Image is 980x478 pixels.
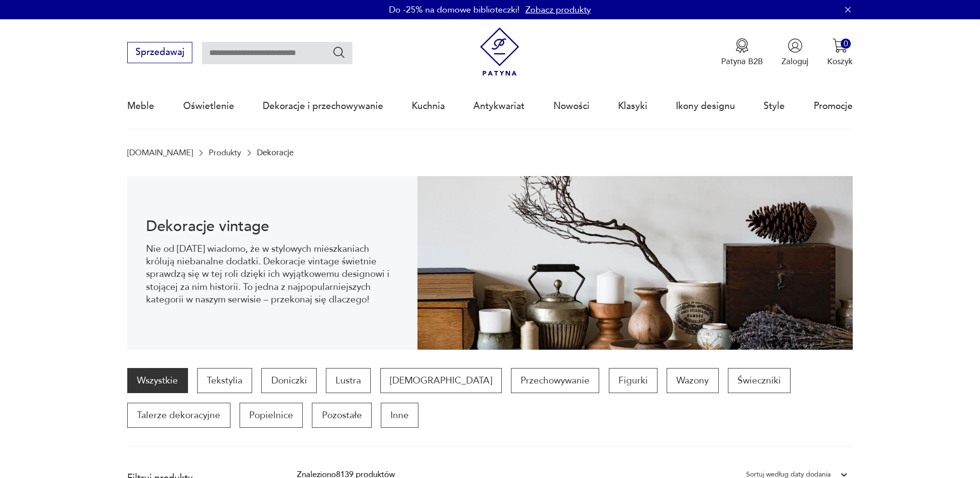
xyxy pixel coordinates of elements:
[667,368,718,393] a: Wazony
[511,368,599,393] a: Przechowywanie
[261,368,316,393] a: Doniczki
[257,148,294,157] p: Dekoracje
[240,403,303,428] a: Popielnice
[609,368,658,393] a: Figurki
[209,148,241,157] a: Produkty
[721,38,763,67] button: Patyna B2B
[475,27,524,76] img: Patyna - sklep z meblami i dekoracjami vintage
[525,4,591,16] a: Zobacz produkty
[326,368,371,393] a: Lustra
[618,84,647,128] a: Klasyki
[553,84,590,128] a: Nowości
[183,84,234,128] a: Oświetlenie
[721,56,763,67] p: Patyna B2B
[473,84,524,128] a: Antykwariat
[841,39,851,49] div: 0
[197,368,252,393] a: Tekstylia
[146,219,399,233] h1: Dekoracje vintage
[146,243,399,306] p: Nie od [DATE] wiadomo, że w stylowych mieszkaniach królują niebanalne dodatki. Dekoracje vintage ...
[827,38,853,67] button: 0Koszyk
[412,84,445,128] a: Kuchnia
[389,4,520,16] p: Do -25% na domowe biblioteczki!
[127,42,192,63] button: Sprzedawaj
[127,49,192,57] a: Sprzedawaj
[127,368,188,393] a: Wszystkie
[827,56,853,67] p: Koszyk
[676,84,735,128] a: Ikony designu
[788,38,803,53] img: Ikonka użytkownika
[814,84,853,128] a: Promocje
[721,38,763,67] a: Ikona medaluPatyna B2B
[312,403,371,428] a: Pozostałe
[381,403,418,428] a: Inne
[332,45,346,59] button: Szukaj
[832,38,847,53] img: Ikona koszyka
[735,38,750,53] img: Ikona medalu
[380,368,502,393] a: [DEMOGRAPHIC_DATA]
[781,38,808,67] button: Zaloguj
[127,148,193,157] a: [DOMAIN_NAME]
[263,84,383,128] a: Dekoracje i przechowywanie
[127,84,154,128] a: Meble
[728,368,791,393] a: Świeczniki
[417,176,853,350] img: 3afcf10f899f7d06865ab57bf94b2ac8.jpg
[781,56,808,67] p: Zaloguj
[764,84,785,128] a: Style
[127,403,230,428] a: Talerze dekoracyjne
